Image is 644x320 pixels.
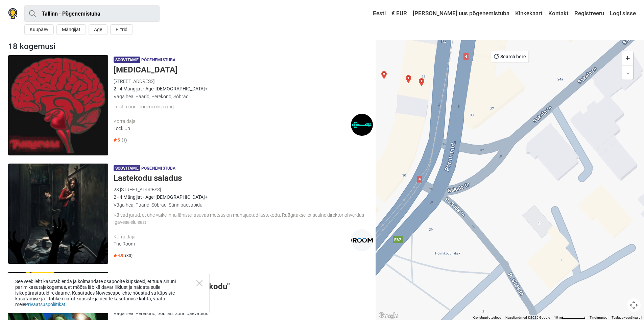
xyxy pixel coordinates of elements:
a: Kinkekaart [514,7,544,20]
button: Filtrid [110,24,133,35]
div: 2 - 6 Mängijat · Age: [DEMOGRAPHIC_DATA]+ [114,302,373,309]
div: Lock Up [114,125,351,132]
span: Soovitame [114,57,140,63]
img: Lastekodu saladus [8,164,108,264]
div: 28 [STREET_ADDRESS] [114,294,373,302]
button: Mängijat [56,24,86,35]
div: 18 kogemusi [5,40,376,52]
button: Search here [491,51,529,62]
span: Kaardiandmed ©2025 Google [505,316,550,319]
span: 4.9 [114,253,123,258]
div: 2 - 4 Mängijat · Age: [DEMOGRAPHIC_DATA]+ [114,193,373,201]
h5: [MEDICAL_DATA] [114,65,373,75]
button: Close [196,280,202,286]
div: Teist moodi põgenemismäng. [114,103,373,110]
a: € EUR [390,7,409,20]
h5: Lastekodu saladus [114,173,373,183]
span: Soovitame [114,165,140,171]
button: Kuupäev [24,24,54,35]
div: Väga hea: Paarid, Perekond, Sõbrad [114,93,373,100]
a: Eesti [366,7,387,20]
a: Privaatsuspoliitikat [25,302,66,307]
div: Väga hea: Perekond, Sõbrad, Sünnipäevapidu [114,310,373,317]
span: Põgenemistuba [141,165,176,172]
button: + [622,51,633,65]
button: Klaviatuuri otseteed [473,315,501,320]
a: Tingimused (avaneb uuel vahekaardil) [590,316,607,319]
img: Star [114,254,117,257]
img: Star [114,138,117,142]
button: Kaardi mõõtkava: 10 m 66 piksli kohta [552,315,588,320]
div: See veebileht kasutab enda ja kolmandate osapoolte küpsiseid, et tuua sinuni parim kasutajakogemu... [7,273,210,313]
div: Korraldaja [114,118,351,125]
a: Teatage veast kaardil [612,316,642,319]
img: Google [377,311,400,320]
div: [STREET_ADDRESS] [114,78,373,85]
a: Kontakt [547,7,570,20]
div: Väga hea: Paarid, Sõbrad, Sünnipäevapidu [114,201,373,209]
img: Nowescape logo [8,8,18,19]
a: [PERSON_NAME] uus põgenemistuba [411,7,511,20]
div: The Room [114,240,351,248]
div: 28 [STREET_ADDRESS] [114,186,373,193]
span: (30) [125,253,133,258]
img: Paranoia [8,55,108,155]
span: (1) [122,137,127,143]
div: Lastekodu saladus [380,71,388,79]
h5: Põgenemis tuba "Hiiglase kodu" [114,282,373,292]
a: Google Mapsis selle piirkonna avamine (avaneb uues aknas) [377,311,400,320]
input: proovi “Tallinn” [24,5,160,22]
span: 5 [114,137,120,143]
img: Lock Up [351,114,373,136]
span: Põgenemistuba [141,57,176,64]
div: 2 - 4 Mängijat · Age: [DEMOGRAPHIC_DATA]+ [114,85,373,92]
a: Registreeru [573,7,606,20]
button: Kaardikaamera juhtnupud [627,298,641,312]
div: Baker Street 221 B [418,78,426,86]
a: Logi sisse [608,7,636,20]
img: Eesti [368,11,373,16]
img: The Room [351,229,373,251]
div: Korraldaja [114,233,351,240]
div: Käivad jutud, et ühe väikelinna lähistel asuvas metsas on mahajäetud lastekodu. Räägitakse, et se... [114,212,373,226]
button: Age [89,24,108,35]
div: Psühhiaatriahaigla [404,75,412,83]
button: - [622,65,633,80]
span: 10 m [554,316,562,319]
